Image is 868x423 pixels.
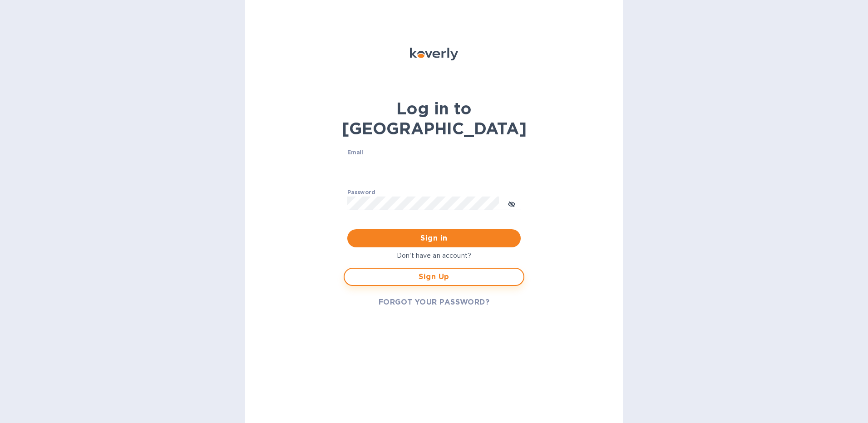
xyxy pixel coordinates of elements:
img: Koverly [410,48,458,60]
button: Sign Up [344,268,524,286]
span: Sign in [355,233,513,244]
p: Don't have an account? [344,251,524,261]
b: Log in to [GEOGRAPHIC_DATA] [342,98,527,138]
span: FORGOT YOUR PASSWORD? [379,297,490,308]
button: toggle password visibility [503,194,521,212]
button: FORGOT YOUR PASSWORD? [371,293,497,311]
span: Sign Up [352,271,516,282]
label: Password [347,190,375,196]
label: Email [347,150,363,156]
button: Sign in [347,229,521,247]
